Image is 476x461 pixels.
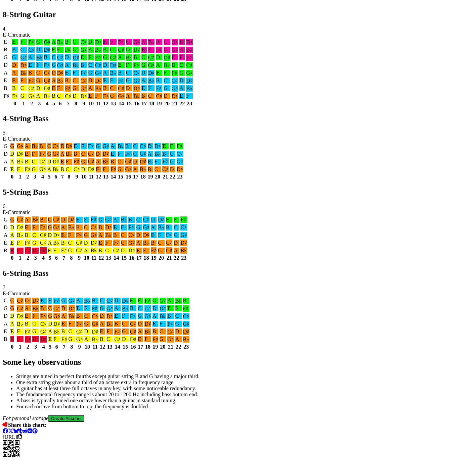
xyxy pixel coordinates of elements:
div: D [88,78,94,84]
div: G♯ [102,143,109,149]
th: 17 [141,100,147,107]
td: B [3,85,10,92]
div: G♯ [172,85,178,92]
div: G♯ [133,39,140,45]
div: A [10,159,14,165]
th: 2 [28,100,35,107]
div: F [186,93,193,99]
div: D [156,54,162,60]
a: Tweet [8,428,13,434]
div: B♭ [36,54,43,61]
div: E [12,39,18,45]
div: E [141,85,147,91]
div: A [25,143,31,149]
div: F♯ [162,158,169,165]
div: G [164,85,170,91]
div: G [126,78,132,84]
div: G [12,54,18,60]
div: A [156,62,162,68]
div: D♯ [186,39,193,45]
th: 12 [103,100,109,107]
div: E [52,85,56,91]
div: C [164,78,170,84]
div: C♯ [140,143,146,149]
div: G [73,85,79,91]
div: F [57,85,64,91]
div: B [39,143,46,149]
div: D [52,70,56,76]
h2: 4-String Bass [3,114,473,123]
a: Tumblr [19,428,22,434]
button: Create Account [48,415,84,422]
div: D [164,93,170,99]
div: C [47,143,51,149]
div: C♯ [44,70,51,76]
div: G♯ [81,85,87,92]
div: G♯ [95,70,102,76]
th: 1 [20,100,28,107]
div: A [88,85,94,91]
div: D♯ [140,158,146,165]
div: F [110,78,117,84]
div: D [60,143,64,149]
div: A [126,93,132,99]
div: F [36,62,43,68]
div: F♯ [65,47,71,53]
div: G♯ [186,70,193,76]
div: D♯ [66,143,73,149]
div: C♯ [88,151,95,157]
th: 23 [186,100,193,107]
td: A [3,69,10,76]
div: B [12,47,18,53]
div: F♯ [74,158,80,165]
div: C♯ [65,93,71,99]
div: C♯ [118,85,125,92]
th: 6 [57,100,64,107]
div: B♭ [148,39,155,45]
div: D [12,62,18,68]
div: G [36,39,43,45]
div: G♯ [88,158,95,165]
div: D [141,70,147,76]
div: G [179,70,185,76]
div: F♯ [65,85,71,92]
div: D [96,151,101,157]
div: B♭ [126,54,132,61]
div: C [52,54,56,60]
div: F♯ [125,151,132,157]
div: E [103,39,109,45]
div: F [20,39,27,45]
div: C♯ [172,78,178,84]
div: G♯ [44,39,51,45]
div: G♯ [44,78,51,84]
div: G [164,47,170,53]
div: B♭ [110,70,117,76]
div: G♯ [148,62,155,68]
div: B♭ [57,78,64,84]
div: A [148,151,153,157]
div: B [172,62,178,68]
div: C [170,151,175,157]
th: 8 [72,100,80,107]
div: D♯ [57,70,64,76]
div: D [103,62,109,68]
div: D♯ [172,93,178,99]
div: A [52,78,56,84]
div: E [88,93,94,99]
div: B [52,93,56,99]
div: D [179,39,185,45]
div: B [156,39,162,45]
div: B [118,70,125,76]
th: 13 [110,100,117,107]
td: G [3,54,10,61]
div: C♯ [39,158,46,165]
div: G [73,47,79,53]
div: F♯ [186,54,193,61]
div: F♯ [88,143,95,149]
div: D♯ [20,62,27,68]
div: C♯ [125,158,132,165]
div: F♯ [28,78,35,84]
td: D [3,62,10,69]
div: C♯ [133,70,140,76]
div: D♯ [81,93,87,99]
